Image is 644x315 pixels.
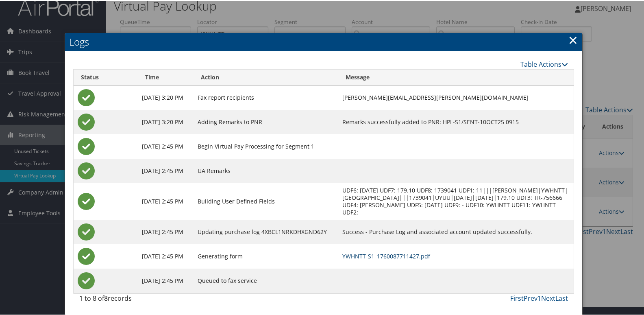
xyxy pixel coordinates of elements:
[194,133,338,158] td: Begin Virtual Pay Processing for Segment 1
[138,219,194,243] td: [DATE] 2:45 PM
[138,69,194,85] th: Time: activate to sort column ascending
[194,85,338,109] td: Fax report recipients
[338,109,573,133] td: Remarks successfully added to PNR: HPL-S1/SENT-10OCT25 0915
[537,293,541,302] a: 1
[194,268,338,292] td: Queued to fax service
[104,293,108,302] span: 8
[520,59,568,68] a: Table Actions
[541,293,555,302] a: Next
[194,69,338,85] th: Action: activate to sort column ascending
[568,31,578,47] a: Close
[79,293,192,306] div: 1 to 8 of records
[555,293,568,302] a: Last
[194,219,338,243] td: Updating purchase log 4XBCL1NRKDHXGND62Y
[338,219,573,243] td: Success - Purchase Log and associated account updated successfully.
[338,182,573,219] td: UDF6: [DATE] UDF7: 179.10 UDF8: 1739041 UDF1: 11|||[PERSON_NAME]|YWHNTT|[GEOGRAPHIC_DATA]|||17390...
[138,268,194,292] td: [DATE] 2:45 PM
[194,109,338,133] td: Adding Remarks to PNR
[342,252,430,259] a: YWHNTT-S1_1760087711427.pdf
[138,109,194,133] td: [DATE] 3:20 PM
[74,69,137,85] th: Status: activate to sort column ascending
[524,293,537,302] a: Prev
[138,243,194,268] td: [DATE] 2:45 PM
[338,85,573,109] td: [PERSON_NAME][EMAIL_ADDRESS][PERSON_NAME][DOMAIN_NAME]
[138,158,194,182] td: [DATE] 2:45 PM
[194,158,338,182] td: UA Remarks
[138,85,194,109] td: [DATE] 3:20 PM
[65,32,582,50] h2: Logs
[138,182,194,219] td: [DATE] 2:45 PM
[510,293,524,302] a: First
[194,243,338,268] td: Generating form
[138,133,194,158] td: [DATE] 2:45 PM
[338,69,573,85] th: Message: activate to sort column ascending
[194,182,338,219] td: Building User Defined Fields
